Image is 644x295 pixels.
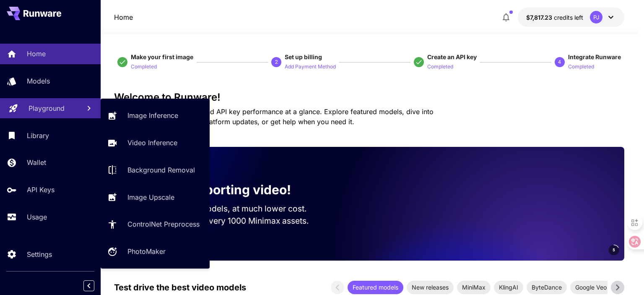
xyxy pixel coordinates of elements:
p: 4 [558,58,561,66]
p: Home [114,12,133,22]
p: Models [27,76,50,86]
p: Test drive the best video models [114,281,246,294]
span: $7,817.23 [526,14,554,21]
nav: breadcrumb [114,12,133,22]
p: API Keys [27,185,55,195]
p: Background Removal [127,165,195,175]
span: Featured models [348,283,403,292]
a: ControlNet Preprocess [101,214,210,235]
p: Video Inference [127,138,177,148]
p: Playground [29,103,65,113]
p: ControlNet Preprocess [127,219,200,229]
p: PhotoMaker [127,246,166,256]
a: Image Inference [101,105,210,126]
span: MiniMax [457,283,491,292]
p: Now supporting video! [151,180,291,199]
button: $7,817.22527 [518,8,624,27]
p: Save up to $350 for every 1000 Minimax assets. [127,215,323,227]
p: Wallet [27,157,46,167]
span: Create an API key [427,53,477,60]
a: Background Removal [101,160,210,180]
a: Video Inference [101,133,210,153]
div: PJ [590,11,602,23]
span: KlingAI [494,283,523,292]
span: New releases [407,283,454,292]
button: Collapse sidebar [83,280,94,291]
span: Set up billing [285,53,322,60]
a: Image Upscale [101,187,210,207]
span: credits left [554,14,583,21]
span: Google Veo [570,283,612,292]
a: PhotoMaker [101,241,210,262]
p: Image Inference [127,110,178,120]
p: Image Upscale [127,192,174,202]
span: Integrate Runware [568,53,621,60]
p: Run the best video models, at much lower cost. [127,203,323,215]
span: 5 [613,247,615,253]
div: $7,817.22527 [526,13,583,22]
span: Check out your usage stats and API key performance at a glance. Explore featured models, dive int... [114,107,434,126]
p: Settings [27,249,52,259]
p: Add Payment Method [285,63,336,71]
p: Completed [427,63,453,71]
span: Make your first image [131,53,193,60]
p: Home [27,49,46,59]
span: ByteDance [527,283,567,292]
p: Completed [131,63,157,71]
p: Usage [27,212,47,222]
div: Collapse sidebar [90,278,101,293]
h3: Welcome to Runware! [114,91,624,103]
p: 2 [275,58,278,66]
p: Completed [568,63,594,71]
p: Library [27,131,49,141]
